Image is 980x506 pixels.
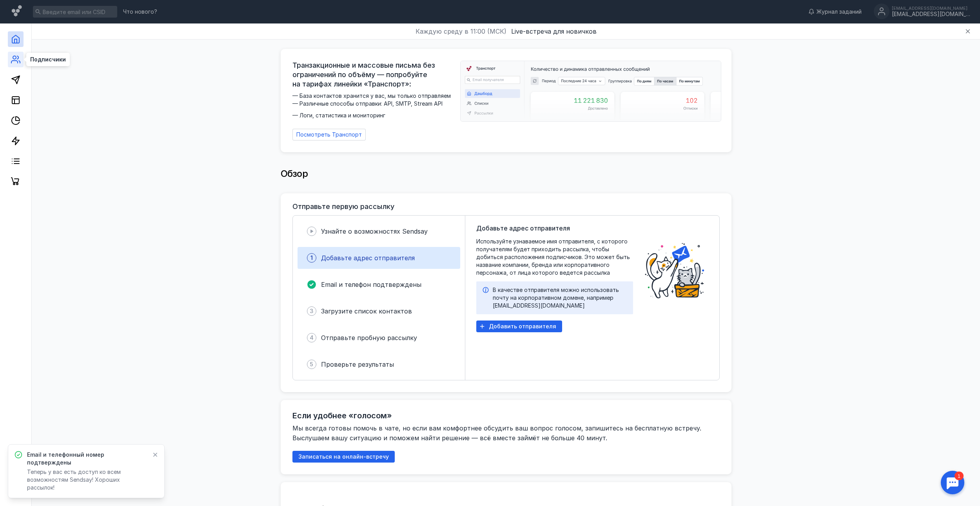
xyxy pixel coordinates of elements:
[18,5,27,13] div: 1
[321,360,394,368] span: Проверьте результаты
[321,281,421,288] span: Email и телефон подтверждены
[804,8,866,16] a: Журнал заданий
[511,27,597,35] span: Live-встреча для новичков
[310,334,314,342] span: 4
[321,254,415,262] span: Добавьте адрес отправителя
[292,451,395,463] button: Записаться на онлайн-встречу
[310,360,313,368] span: 5
[310,254,313,262] span: 1
[30,57,66,62] span: Подписчики
[892,6,970,11] div: [EMAIL_ADDRESS][DOMAIN_NAME]
[511,27,597,36] button: Live-встреча для новичков
[292,61,456,89] span: Транзакционные и массовые письма без ограничений по объёму — попробуйте на тарифах линейки «Транс...
[892,11,970,18] div: [EMAIL_ADDRESS][DOMAIN_NAME]
[476,223,570,233] span: Добавьте адрес отправителя
[321,307,412,315] span: Загрузите список контактов
[461,61,721,121] img: dashboard-transport-banner
[321,334,417,342] span: Отправьте пробную рассылку
[298,454,389,460] span: Записаться на онлайн-встречу
[292,129,366,140] a: Посмотреть Транспорт
[123,9,157,14] span: Что нового?
[493,286,627,310] div: В качестве отправителя можно использовать почту на корпоративном домене, например [EMAIL_ADDRESS]...
[119,9,161,14] a: Что нового?
[310,307,314,315] span: 3
[476,321,562,332] button: Добавить отправителя
[489,323,556,330] span: Добавить отправителя
[27,468,121,491] span: Теперь у вас есть доступ ко всем возможностям Sendsay! Хороших рассылок!
[292,203,394,211] h3: Отправьте первую рассылку
[416,27,506,36] span: Каждую среду в 11:00 (МСК)
[292,92,456,119] span: — База контактов хранится у вас, мы только отправляем — Различные способы отправки: API, SMTP, St...
[476,238,633,277] span: Используйте узнаваемое имя отправителя, с которого получателям будет приходить рассылка, чтобы до...
[292,411,392,420] h2: Если удобнее «голосом»
[292,453,395,460] a: Записаться на онлайн-встречу
[817,8,862,16] span: Журнал заданий
[321,227,428,235] span: Узнайте о возможностях Sendsay
[33,6,117,18] input: Введите email или CSID
[281,168,308,179] span: Обзор
[27,451,146,466] span: Email и телефонный номер подтверждены
[641,238,708,304] img: poster
[296,131,362,138] span: Посмотреть Транспорт
[292,424,703,442] span: Мы всегда готовы помочь в чате, но если вам комфортнее обсудить ваш вопрос голосом, запишитесь на...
